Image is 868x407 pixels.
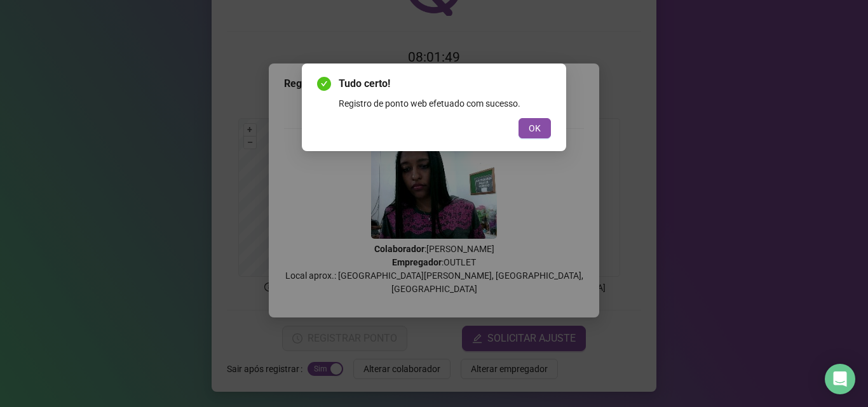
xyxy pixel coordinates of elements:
div: Open Intercom Messenger [825,364,855,394]
span: check-circle [317,77,331,91]
button: OK [519,118,551,138]
span: Tudo certo! [339,76,551,91]
div: Registro de ponto web efetuado com sucesso. [339,97,551,110]
span: OK [529,121,541,135]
